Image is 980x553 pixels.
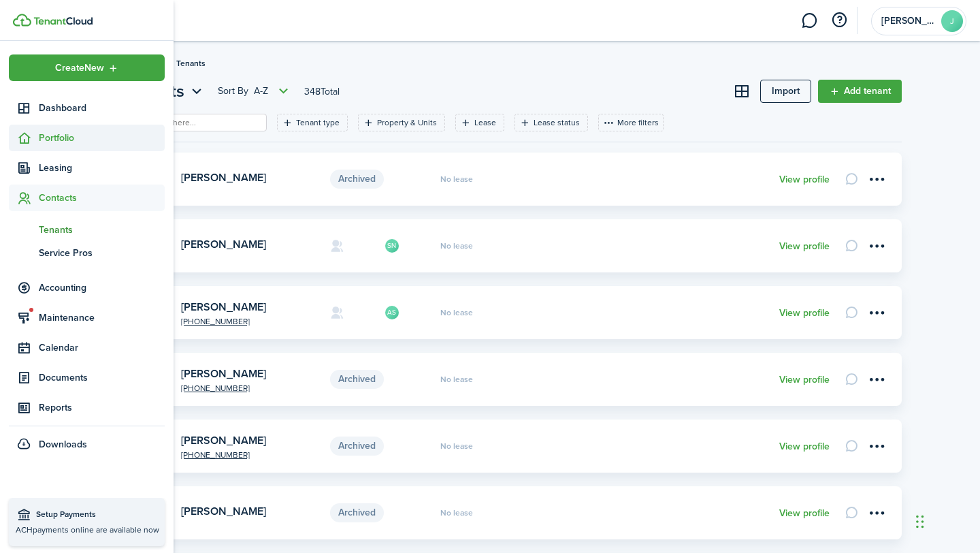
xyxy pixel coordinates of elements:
button: Open menu [218,83,292,99]
a: Service Pros [9,241,165,264]
filter-tag: Open filter [455,114,504,131]
a: View profile [779,441,830,452]
span: Reports [39,400,165,415]
img: TenantCloud [33,17,93,25]
a: [PERSON_NAME] [181,299,266,315]
span: Maintenance [39,311,165,325]
a: Reports [9,394,165,421]
avatar-text: AS [385,306,399,319]
span: Service Pros [39,246,165,260]
span: Documents [39,370,165,385]
a: View profile [779,508,830,519]
button: Open menu [865,234,888,257]
span: Archived [330,170,384,189]
span: Portfolio [39,131,165,145]
button: Open menu [865,501,888,524]
div: Drag [916,501,924,542]
span: Dashboard [39,101,165,115]
span: No lease [440,442,473,450]
span: No lease [440,509,473,517]
a: [PERSON_NAME] [181,503,266,519]
span: Calendar [39,341,165,355]
filter-tag-label: Lease [474,116,496,129]
span: Tenants [39,223,165,237]
a: [PHONE_NUMBER] [181,384,320,392]
span: Accounting [39,281,165,295]
a: View profile [779,174,830,185]
a: [PERSON_NAME] [181,170,266,185]
a: [PERSON_NAME] [181,366,266,381]
span: payments online are available now [33,524,159,536]
button: Open menu [865,368,888,391]
span: Leasing [39,161,165,175]
span: Archived [330,503,384,522]
button: Open menu [865,168,888,191]
a: [PHONE_NUMBER] [181,317,320,326]
span: Archived [330,370,384,389]
a: [PHONE_NUMBER] [181,451,320,459]
filter-tag-label: Lease status [534,116,580,129]
filter-tag-label: Tenant type [296,116,340,129]
filter-tag-label: Property & Units [377,116,437,129]
a: Add tenant [818,80,902,103]
avatar-text: J [941,10,963,32]
span: Contacts [39,191,165,205]
avatar-text: SN [385,239,399,253]
filter-tag: Open filter [514,114,588,131]
span: No lease [440,309,473,317]
button: More filters [598,114,664,131]
a: View profile [779,308,830,319]
filter-tag: Open filter [277,114,348,131]
a: [PERSON_NAME] [181,432,266,448]
a: Tenants [9,218,165,241]
span: No lease [440,375,473,383]
p: ACH [16,524,158,536]
a: [PERSON_NAME] [181,236,266,252]
button: Open menu [865,434,888,458]
button: Sort byA-Z [218,83,292,99]
span: Downloads [39,437,87,452]
header-page-total: 348 Total [304,84,340,99]
span: No lease [440,175,473,183]
a: Import [760,80,811,103]
a: View profile [779,375,830,385]
a: Messaging [796,3,822,38]
img: TenantCloud [13,14,31,27]
input: Search here... [142,116,262,129]
span: A-Z [254,84,268,98]
span: Setup Payments [36,508,158,522]
filter-tag: Open filter [358,114,445,131]
button: Open menu [865,301,888,324]
span: No lease [440,242,473,250]
a: Setup PaymentsACHpayments online are available now [9,498,165,546]
a: Dashboard [9,95,165,121]
span: Create New [55,63,104,73]
span: Sort by [218,84,254,98]
button: Open resource center [828,9,851,32]
button: Open menu [9,54,165,81]
span: Jill [881,16,936,26]
span: Tenants [176,57,206,69]
a: View profile [779,241,830,252]
span: Archived [330,437,384,456]
iframe: Chat Widget [912,488,980,553]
